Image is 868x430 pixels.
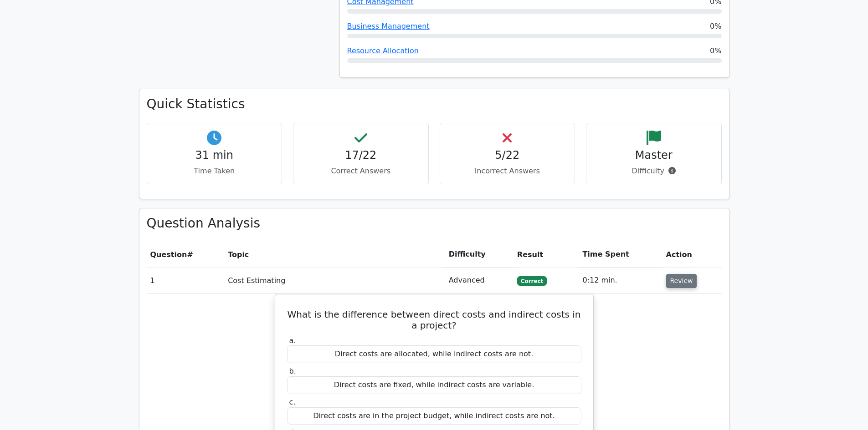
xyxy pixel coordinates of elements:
th: # [147,242,225,268]
th: Difficulty [445,242,514,268]
h3: Quick Statistics [147,96,722,112]
a: Resource Allocation [347,46,419,55]
span: Question [150,250,187,259]
span: Correct [517,276,547,285]
p: Difficulty [594,166,714,177]
span: a. [289,336,296,345]
h4: 31 min [154,149,275,162]
div: Direct costs are in the project budget, while indirect costs are not. [287,407,581,425]
span: c. [289,398,296,406]
th: Action [663,242,722,268]
button: Review [666,274,697,288]
td: Cost Estimating [224,268,445,293]
p: Time Taken [154,166,275,177]
p: Correct Answers [301,166,421,177]
h4: 17/22 [301,149,421,162]
td: Advanced [445,268,514,293]
div: Direct costs are fixed, while indirect costs are variable. [287,376,581,394]
th: Result [514,242,579,268]
p: Incorrect Answers [447,166,568,177]
h4: 5/22 [447,149,568,162]
h3: Question Analysis [147,216,722,231]
a: Business Management [347,22,430,30]
span: 0% [710,46,721,56]
span: 0% [710,21,721,32]
div: Direct costs are allocated, while indirect costs are not. [287,345,581,363]
td: 1 [147,268,225,293]
td: 0:12 min. [579,268,662,293]
h5: What is the difference between direct costs and indirect costs in a project? [286,309,582,331]
th: Time Spent [579,242,662,268]
h4: Master [594,149,714,162]
th: Topic [224,242,445,268]
span: b. [289,367,296,375]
